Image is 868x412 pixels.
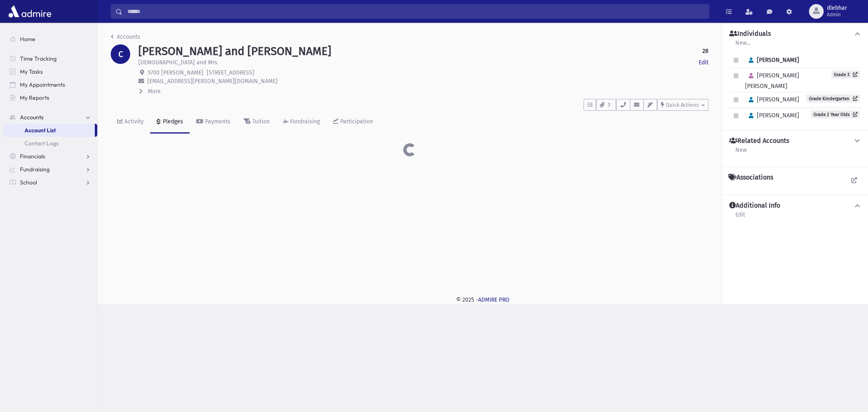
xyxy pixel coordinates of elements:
[728,30,861,38] button: Individuals
[657,99,708,111] button: Quick Actions
[478,296,509,303] a: ADMIRE PRO
[20,166,50,173] span: Fundraising
[20,81,65,88] span: My Appointments
[111,44,130,64] div: C
[596,99,616,111] button: 3
[148,69,203,76] span: 5700 [PERSON_NAME]
[729,137,789,145] h4: Related Accounts
[3,78,97,91] a: My Appointments
[147,78,278,85] span: [EMAIL_ADDRESS][PERSON_NAME][DOMAIN_NAME]
[606,101,612,109] span: 3
[24,127,56,134] span: Account List
[729,202,780,210] h4: Additional Info
[666,102,699,108] span: Quick Actions
[276,111,326,134] a: Fundraising
[339,118,373,125] div: Participation
[3,65,97,78] a: My Tasks
[811,110,860,118] a: Grade 2 Year Olds
[161,118,183,125] div: Pledges
[111,33,140,44] nav: breadcrumb
[138,87,162,96] button: More
[24,140,59,147] span: Contact Logs
[3,150,97,163] a: Financials
[728,173,773,182] h4: Associations
[207,69,254,76] span: [STREET_ADDRESS]
[20,68,43,75] span: My Tasks
[745,112,799,119] span: [PERSON_NAME]
[326,111,380,134] a: Participation
[20,55,57,62] span: Time Tracking
[702,47,708,55] strong: 28
[122,4,709,19] input: Search
[138,44,331,58] h1: [PERSON_NAME] and [PERSON_NAME]
[3,33,97,46] a: Home
[150,111,190,134] a: Pledges
[745,57,799,64] span: [PERSON_NAME]
[111,296,855,304] div: © 2025 -
[745,72,799,90] span: [PERSON_NAME] [PERSON_NAME]
[735,38,751,53] a: New...
[20,179,37,186] span: School
[20,35,35,43] span: Home
[148,88,161,95] span: More
[3,124,95,137] a: Account List
[831,70,860,79] a: Grade 3
[735,210,746,225] a: Edit
[3,111,97,124] a: Accounts
[827,5,847,11] span: dlebhar
[123,118,144,125] div: Activity
[729,30,771,38] h4: Individuals
[827,11,847,18] span: Admin
[20,94,49,101] span: My Reports
[728,202,861,210] button: Additional Info
[20,153,45,160] span: Financials
[807,94,860,103] a: Grade Kindergarten
[3,163,97,176] a: Fundraising
[3,52,97,65] a: Time Tracking
[3,176,97,189] a: School
[237,111,276,134] a: Tuition
[728,137,861,145] button: Related Accounts
[3,137,97,150] a: Contact Logs
[7,3,53,20] img: AdmirePro
[251,118,270,125] div: Tuition
[3,91,97,104] a: My Reports
[203,118,230,125] div: Payments
[111,111,150,134] a: Activity
[138,58,219,67] p: [DEMOGRAPHIC_DATA] and Mrs.
[190,111,237,134] a: Payments
[699,58,708,67] a: Edit
[735,145,747,160] a: New
[111,33,140,40] a: Accounts
[745,96,799,103] span: [PERSON_NAME]
[20,114,44,121] span: Accounts
[289,118,320,125] div: Fundraising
